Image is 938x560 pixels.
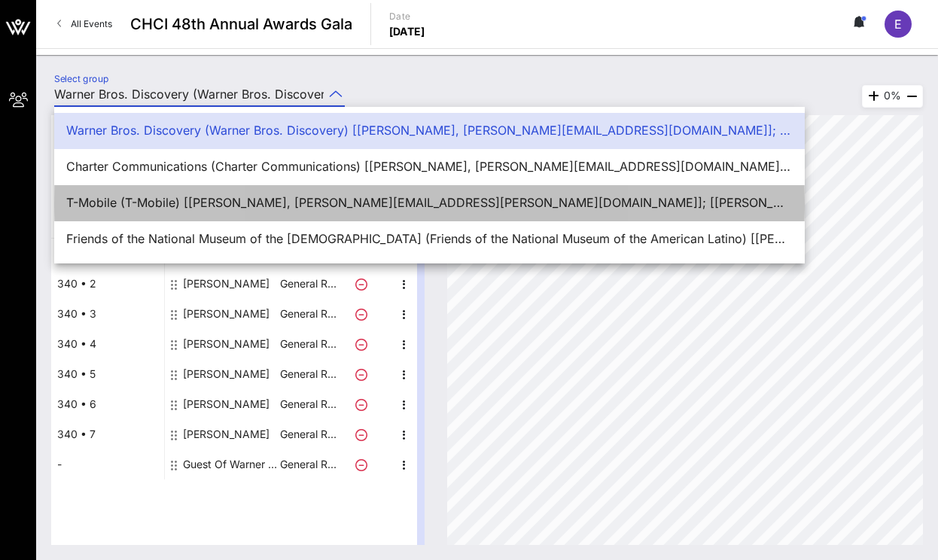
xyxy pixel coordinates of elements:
[66,196,793,210] div: T-Mobile (T-Mobile) [[PERSON_NAME], [PERSON_NAME][EMAIL_ADDRESS][PERSON_NAME][DOMAIN_NAME]]; [[PE...
[278,329,338,359] p: General R…
[183,389,270,419] div: Anwer Adil
[66,160,793,174] div: Charter Communications (Charter Communications) [[PERSON_NAME], [PERSON_NAME][EMAIL_ADDRESS][DOMA...
[183,329,270,359] div: Estuardo Rodriguez
[183,299,270,329] div: Maria Cardona
[66,232,793,246] div: Friends of the National Museum of the [DEMOGRAPHIC_DATA] (Friends of the National Museum of the A...
[885,11,912,38] div: E
[51,449,164,479] div: -
[54,73,108,84] label: Select group
[278,419,338,449] p: General R…
[71,18,112,29] span: All Events
[278,449,338,479] p: General R…
[278,269,338,299] p: General R…
[183,269,270,299] div: Alvaro Castillo
[130,13,352,35] span: CHCI 48th Annual Awards Gala
[51,299,164,329] div: 340 • 3
[51,389,164,419] div: 340 • 6
[51,269,164,299] div: 340 • 2
[183,449,278,479] div: Guest Of Warner Bros. Discovery
[66,123,793,138] div: Warner Bros. Discovery (Warner Bros. Discovery) [[PERSON_NAME], [PERSON_NAME][EMAIL_ADDRESS][DOMA...
[51,359,164,389] div: 340 • 5
[51,329,164,359] div: 340 • 4
[862,85,923,108] div: 0%
[51,217,164,232] span: Table, Seat
[894,17,902,32] span: E
[278,389,338,419] p: General R…
[183,359,270,389] div: Felix Sanchez
[51,239,164,269] div: 340 • 1
[278,359,338,389] p: General R…
[389,9,425,24] p: Date
[51,419,164,449] div: 340 • 7
[389,24,425,39] p: [DATE]
[48,12,121,36] a: All Events
[183,419,270,449] div: Carmen Feliciano
[278,299,338,329] p: General R…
